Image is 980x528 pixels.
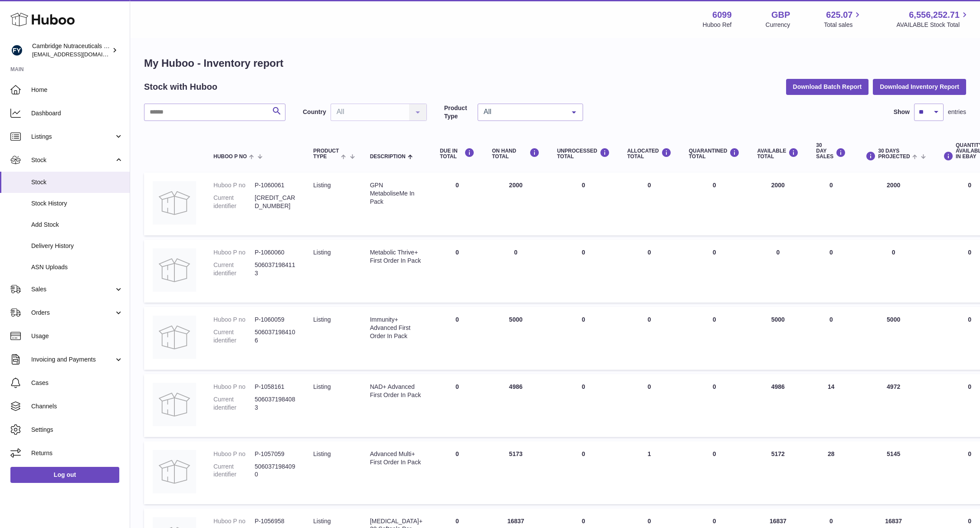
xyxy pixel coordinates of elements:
span: Channels [31,402,123,411]
td: 4986 [483,374,548,437]
dd: P-1056958 [255,517,296,525]
td: 4986 [748,374,807,437]
span: Home [31,86,123,94]
td: 0 [431,240,483,303]
dd: 5060371984090 [255,463,296,479]
span: Stock History [31,199,123,208]
td: 0 [431,173,483,235]
div: Metabolic Thrive+ First Order In Pack [370,248,423,265]
span: Sales [31,285,114,293]
td: 5000 [748,307,807,370]
span: Orders [31,309,114,317]
td: 0 [807,240,855,303]
span: All [482,108,565,116]
span: Usage [31,332,123,340]
td: 0 [619,240,680,303]
span: Product Type [313,148,339,160]
dt: Current identifier [213,328,255,345]
img: product image [153,450,196,493]
dd: P-1060060 [255,248,296,257]
a: 6,556,252.71 AVAILABLE Stock Total [896,9,970,29]
dt: Current identifier [213,261,255,277]
div: GPN MetaboliseMe In Pack [370,181,423,206]
span: AVAILABLE Stock Total [896,21,970,29]
td: 0 [431,307,483,370]
span: Total sales [824,21,862,29]
img: huboo@camnutra.com [10,44,23,57]
span: listing [313,518,331,525]
div: QUARANTINED Total [689,148,740,160]
span: Settings [31,426,123,434]
div: AVAILABLE Total [757,148,799,160]
span: 0 [713,249,716,256]
label: Show [894,108,910,116]
dd: P-1060061 [255,181,296,189]
td: 0 [619,307,680,370]
img: product image [153,248,196,292]
td: 0 [548,441,619,504]
span: Description [370,154,406,160]
div: ALLOCATED Total [627,148,672,160]
span: Invoicing and Payments [31,355,114,364]
span: [EMAIL_ADDRESS][DOMAIN_NAME] [32,51,128,58]
td: 0 [548,307,619,370]
span: 625.07 [826,9,852,21]
dt: Huboo P no [213,181,255,189]
td: 0 [748,240,807,303]
dd: 5060371984083 [255,395,296,412]
td: 5000 [855,307,932,370]
h2: Stock with Huboo [144,81,217,93]
a: Log out [10,467,119,482]
div: Immunity+ Advanced First Order In Pack [370,316,423,340]
div: Advanced Multi+ First Order In Pack [370,450,423,466]
td: 0 [431,441,483,504]
span: listing [313,316,331,323]
dd: 5060371984106 [255,328,296,345]
dt: Huboo P no [213,383,255,391]
span: 0 [713,383,716,390]
span: Add Stock [31,221,123,229]
span: Stock [31,178,123,186]
td: 0 [548,240,619,303]
dt: Current identifier [213,463,255,479]
strong: GBP [771,9,790,21]
dd: P-1058161 [255,383,296,391]
td: 5000 [483,307,548,370]
span: Returns [31,449,123,457]
td: 0 [548,374,619,437]
span: listing [313,450,331,457]
span: Listings [31,133,114,141]
span: 0 [713,518,716,525]
div: DUE IN TOTAL [440,148,475,160]
div: Currency [766,21,790,29]
img: product image [153,316,196,359]
div: ON HAND Total [492,148,540,160]
dd: 5060371984113 [255,261,296,277]
span: listing [313,182,331,189]
td: 0 [855,240,932,303]
span: Stock [31,156,114,164]
span: 0 [713,316,716,323]
span: 6,556,252.71 [909,9,960,21]
span: listing [313,383,331,390]
dd: [CREDIT_CARD_NUMBER] [255,194,296,210]
dt: Huboo P no [213,316,255,324]
dt: Current identifier [213,194,255,210]
td: 14 [807,374,855,437]
label: Product Type [444,104,473,121]
dd: P-1057059 [255,450,296,458]
span: Huboo P no [213,154,247,160]
dt: Huboo P no [213,450,255,458]
span: listing [313,249,331,256]
dd: P-1060059 [255,316,296,324]
td: 0 [619,173,680,235]
td: 5172 [748,441,807,504]
td: 4972 [855,374,932,437]
strong: 6099 [712,9,732,21]
td: 2000 [483,173,548,235]
span: Cases [31,379,123,387]
td: 2000 [855,173,932,235]
td: 5173 [483,441,548,504]
dt: Huboo P no [213,517,255,525]
span: ASN Uploads [31,263,123,271]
